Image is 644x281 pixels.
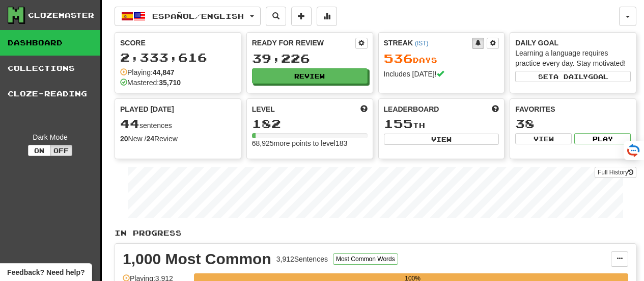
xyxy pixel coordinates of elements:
div: 68,925 more points to level 183 [252,138,368,148]
div: Ready for Review [252,38,355,48]
button: Play [574,133,631,144]
div: 38 [515,117,631,130]
button: Seta dailygoal [515,71,631,82]
a: (IST) [415,40,428,47]
div: Mastered: [120,78,181,88]
span: 155 [384,116,413,131]
span: a daily [553,73,588,80]
div: Score [120,38,236,48]
div: Dark Mode [8,132,93,142]
div: Favorites [515,104,631,114]
div: 1,000 Most Common [123,251,271,267]
div: Includes [DATE]! [384,69,499,79]
div: th [384,117,499,131]
button: More stats [317,7,337,26]
div: Learning a language requires practice every day. Stay motivated! [515,48,631,68]
span: Played [DATE] [120,104,174,114]
div: New / Review [120,134,236,144]
button: Español/English [115,7,261,26]
button: Most Common Words [333,253,398,265]
div: Daily Goal [515,38,631,48]
strong: 20 [120,135,128,143]
div: 2,333,616 [120,51,236,64]
span: 44 [120,116,139,131]
button: Search sentences [266,7,286,26]
div: Day s [384,52,499,65]
p: In Progress [115,228,636,238]
span: Español / English [152,12,244,20]
button: Review [252,68,368,84]
strong: 35,710 [159,79,181,87]
button: View [384,134,499,145]
span: Level [252,104,275,114]
div: Clozemaster [28,10,94,20]
div: 39,226 [252,52,368,65]
strong: 24 [146,135,154,143]
button: On [28,145,50,156]
div: 3,912 Sentences [276,254,328,264]
div: sentences [120,117,236,131]
button: View [515,133,572,144]
div: Streak [384,38,472,48]
span: Score more points to level up [360,104,368,114]
strong: 44,847 [153,68,175,76]
span: Leaderboard [384,104,439,114]
button: Add sentence to collection [291,7,312,26]
span: This week in points, UTC [492,104,499,114]
span: 536 [384,51,413,65]
div: 182 [252,117,368,130]
span: Open feedback widget [7,267,85,277]
a: Full History [595,167,636,178]
div: Playing: [120,67,175,78]
button: Off [50,145,72,156]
